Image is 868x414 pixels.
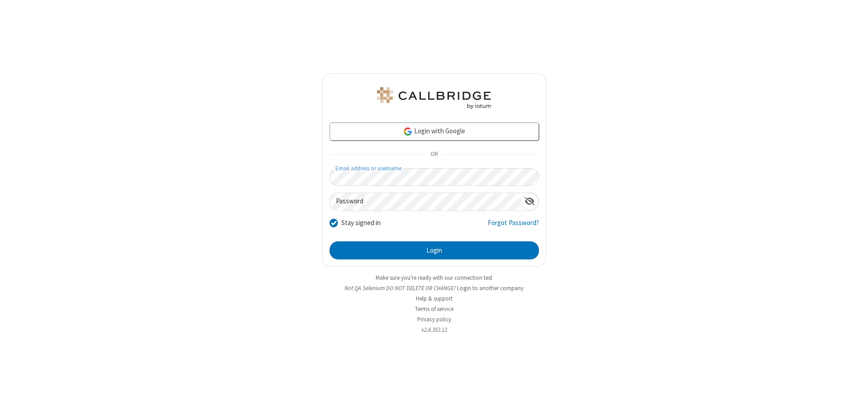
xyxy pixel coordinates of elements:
li: v2.6.352.12 [322,325,546,334]
img: google-icon.png [403,127,413,136]
a: Terms of service [415,305,453,313]
span: OR [427,148,441,161]
img: QA Selenium DO NOT DELETE OR CHANGE [375,87,493,109]
a: Forgot Password? [488,218,539,235]
label: Stay signed in [341,218,381,228]
a: Make sure you're ready with our connection test [376,274,492,282]
a: Login with Google [330,122,539,141]
button: Login to another company [457,284,524,292]
div: Show password [521,193,538,210]
li: Not QA Selenium DO NOT DELETE OR CHANGE? [322,284,546,292]
button: Login [330,241,539,259]
a: Privacy policy [417,315,451,323]
input: Email address or username [330,168,539,186]
a: Help & support [416,295,453,302]
input: Password [330,193,521,211]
